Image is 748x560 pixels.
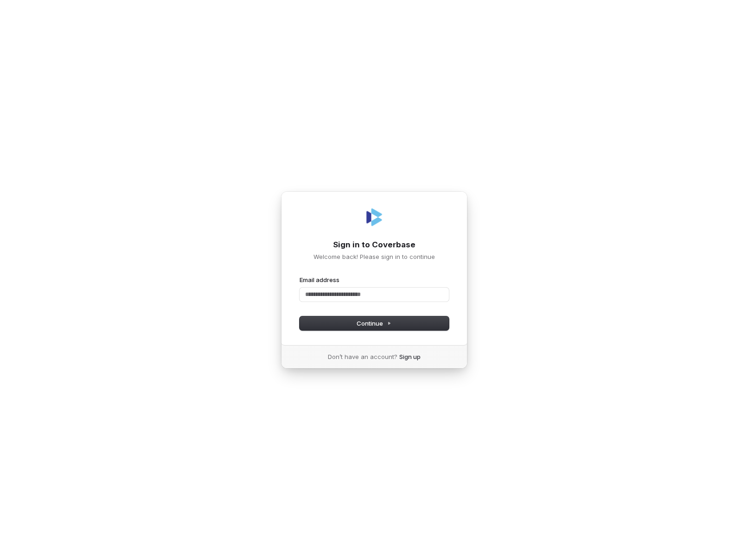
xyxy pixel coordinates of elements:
[363,206,385,228] img: Coverbase
[300,276,339,284] label: Email address
[357,319,391,327] span: Continue
[300,239,449,251] h1: Sign in to Coverbase
[300,316,449,330] button: Continue
[300,252,449,261] p: Welcome back! Please sign in to continue
[328,352,397,361] span: Don’t have an account?
[399,352,421,361] a: Sign up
